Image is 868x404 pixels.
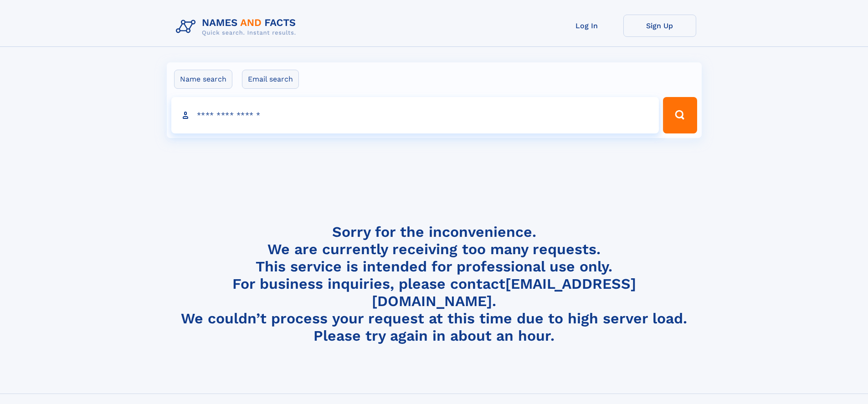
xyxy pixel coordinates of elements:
[372,275,636,310] a: [EMAIL_ADDRESS][DOMAIN_NAME]
[663,97,697,133] button: Search Button
[550,15,623,37] a: Log In
[174,70,232,89] label: Name search
[242,70,299,89] label: Email search
[171,97,659,133] input: search input
[623,15,696,37] a: Sign Up
[172,15,303,39] img: Logo Names and Facts
[172,223,696,345] h4: Sorry for the inconvenience. We are currently receiving too many requests. This service is intend...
